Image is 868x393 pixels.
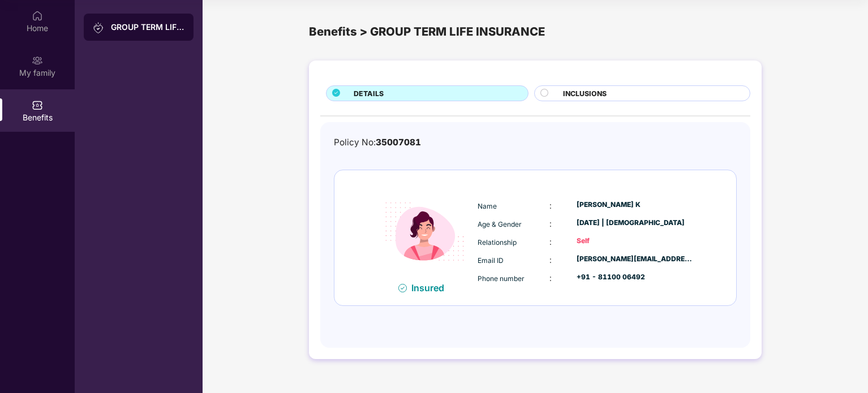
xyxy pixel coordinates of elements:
div: Benefits > GROUP TERM LIFE INSURANCE [309,23,762,41]
span: : [549,255,552,265]
img: icon [375,182,475,282]
div: [PERSON_NAME][EMAIL_ADDRESS][DOMAIN_NAME] [577,254,693,265]
img: svg+xml;base64,PHN2ZyB3aWR0aD0iMjAiIGhlaWdodD0iMjAiIHZpZXdCb3g9IjAgMCAyMCAyMCIgZmlsbD0ibm9uZSIgeG... [93,22,104,33]
span: DETAILS [354,88,384,99]
img: svg+xml;base64,PHN2ZyBpZD0iSG9tZSIgeG1sbnM9Imh0dHA6Ly93d3cudzMub3JnLzIwMDAvc3ZnIiB3aWR0aD0iMjAiIG... [32,10,43,21]
span: Email ID [478,256,504,265]
span: : [549,219,552,228]
span: Age & Gender [478,220,522,228]
div: [DATE] | [DEMOGRAPHIC_DATA] [577,218,693,228]
div: Self [577,236,693,247]
img: svg+xml;base64,PHN2ZyBpZD0iQmVuZWZpdHMiIHhtbG5zPSJodHRwOi8vd3d3LnczLm9yZy8yMDAwL3N2ZyIgd2lkdGg9Ij... [32,100,43,111]
span: : [549,237,552,247]
span: 35007081 [376,137,421,148]
span: Relationship [478,238,517,247]
span: Phone number [478,274,525,283]
span: Name [478,202,497,210]
div: Insured [411,282,451,293]
div: GROUP TERM LIFE INSURANCE [111,21,184,33]
span: : [549,273,552,283]
div: +91 - 81100 06492 [577,272,693,283]
img: svg+xml;base64,PHN2ZyB3aWR0aD0iMjAiIGhlaWdodD0iMjAiIHZpZXdCb3g9IjAgMCAyMCAyMCIgZmlsbD0ibm9uZSIgeG... [32,55,43,66]
div: Policy No: [334,136,421,149]
img: svg+xml;base64,PHN2ZyB4bWxucz0iaHR0cDovL3d3dy53My5vcmcvMjAwMC9zdmciIHdpZHRoPSIxNiIgaGVpZ2h0PSIxNi... [398,284,407,292]
span: : [549,201,552,210]
div: [PERSON_NAME] K [577,200,693,210]
span: INCLUSIONS [563,88,607,99]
